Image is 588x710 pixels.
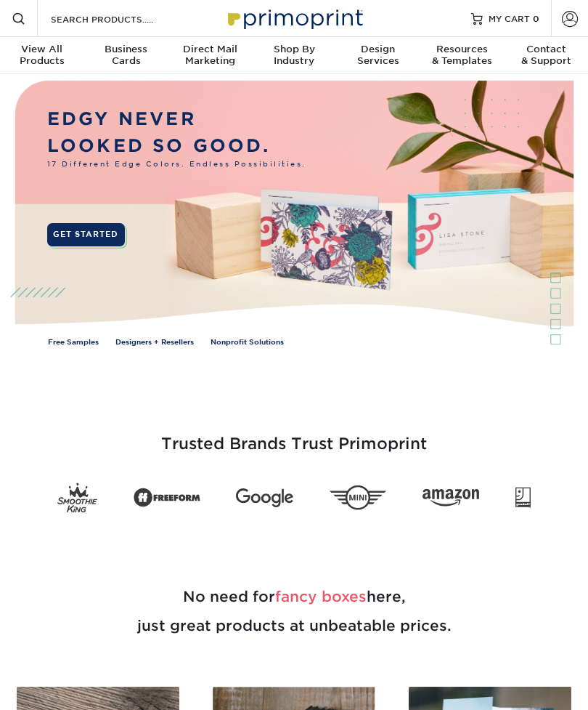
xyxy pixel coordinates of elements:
img: Freeform [134,483,200,512]
span: Design [336,44,420,55]
span: fancy boxes [275,588,367,605]
a: Shop ByIndustry [252,37,336,76]
p: EDGY NEVER [47,106,306,132]
span: Shop By [252,44,336,55]
div: Marketing [168,44,252,67]
div: & Templates [420,44,505,67]
a: Resources& Templates [420,37,505,76]
span: 17 Different Edge Colors. Endless Possibilities. [47,159,306,170]
img: Google [236,488,293,507]
a: Contact& Support [504,37,588,76]
a: BusinessCards [84,37,168,76]
div: & Support [504,44,588,67]
img: Goodwill [515,487,531,508]
a: GET STARTED [47,223,125,246]
img: Smoothie King [57,483,97,512]
a: Designers + Resellers [115,337,194,348]
img: Primoprint [221,2,367,33]
div: Services [336,44,420,67]
span: Contact [504,44,588,55]
span: MY CART [489,12,530,25]
a: Direct MailMarketing [168,37,252,76]
span: Direct Mail [168,44,252,55]
img: Amazon [422,489,480,507]
span: 0 [533,13,539,23]
img: Mini [330,485,387,510]
a: Free Samples [48,337,99,348]
h2: No need for here, just great products at unbeatable prices. [11,547,577,675]
span: Resources [420,44,505,55]
a: DesignServices [336,37,420,76]
input: SEARCH PRODUCTS..... [49,10,191,28]
h3: Trusted Brands Trust Primoprint [11,400,577,471]
div: Cards [84,44,168,67]
a: Nonprofit Solutions [211,337,284,348]
span: Business [84,44,168,55]
p: LOOKED SO GOOD. [47,133,306,159]
div: Industry [252,44,336,67]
